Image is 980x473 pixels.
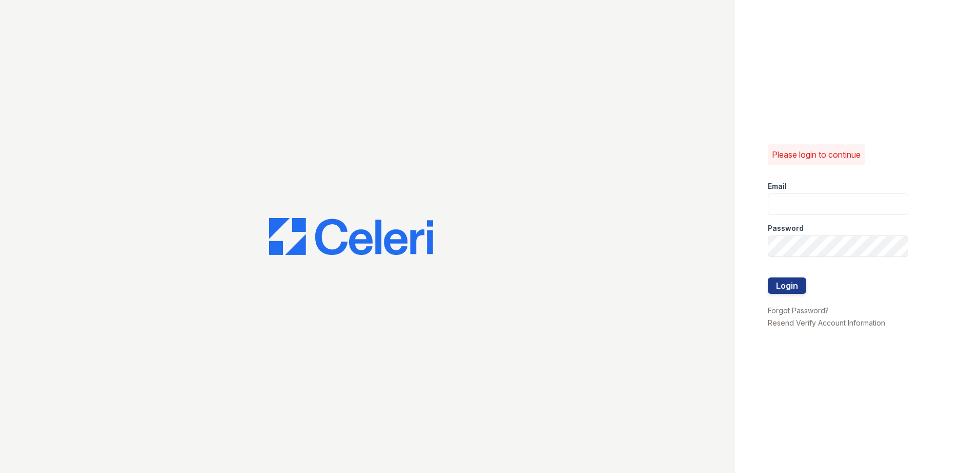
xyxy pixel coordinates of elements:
label: Password [768,223,804,233]
a: Forgot Password? [768,306,829,315]
button: Login [768,277,806,294]
a: Resend Verify Account Information [768,318,885,327]
p: Please login to continue [772,148,861,161]
img: CE_Logo_Blue-a8612792a0a2168367f1c8372b55b34899dd931a85d93a1a3d3e32e68fde9ad4.png [269,218,433,255]
label: Email [768,181,787,191]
